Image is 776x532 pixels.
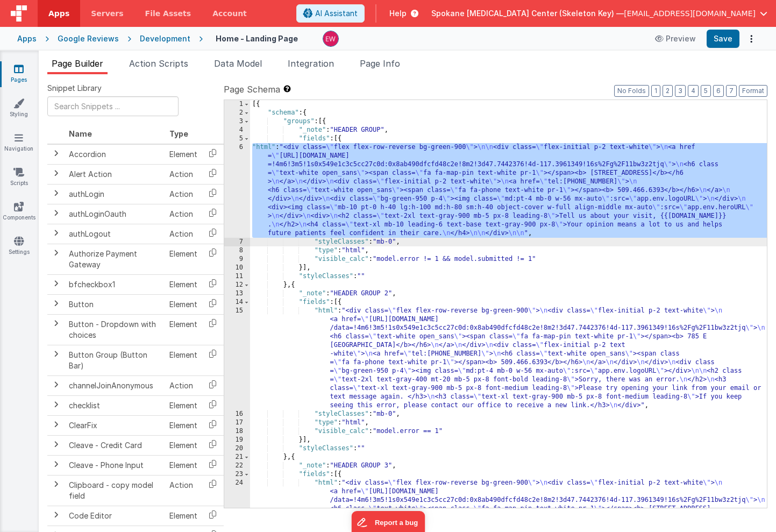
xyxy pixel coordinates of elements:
div: Development [140,33,190,44]
div: 16 [224,410,250,418]
td: Element [165,455,202,475]
input: Search Snippets ... [47,96,179,116]
div: Google Reviews [58,33,119,44]
td: Button - Dropdown with choices [65,314,165,345]
div: 8 [224,246,250,255]
button: 5 [701,85,711,97]
td: Element [165,395,202,415]
div: 4 [224,126,250,134]
span: File Assets [145,8,191,19]
h4: Home - Landing Page [216,34,298,42]
td: Clipboard - copy model field [65,475,165,506]
button: Options [744,31,759,46]
div: 1 [224,100,250,109]
button: No Folds [614,85,649,97]
td: Action [165,375,202,395]
td: Action [165,204,202,224]
td: Element [165,345,202,375]
span: Type [169,129,188,138]
div: Apps [17,33,37,44]
div: 19 [224,436,250,444]
td: Action [165,224,202,244]
div: 20 [224,444,250,453]
span: Page Info [360,58,400,69]
td: Button [65,294,165,314]
td: Action [165,184,202,204]
td: Alert Action [65,164,165,184]
td: Accordion [65,144,165,165]
td: checklist [65,395,165,415]
span: Data Model [214,58,262,69]
div: 9 [224,255,250,264]
td: Code Editor [65,506,165,526]
span: Snippet Library [47,83,102,94]
div: 6 [224,143,250,238]
td: Button Group (Button Bar) [65,345,165,375]
button: 1 [651,85,660,97]
div: 10 [224,264,250,272]
td: channelJoinAnonymous [65,375,165,395]
div: 17 [224,418,250,427]
td: authLogout [65,224,165,244]
div: 21 [224,453,250,462]
td: Action [165,475,202,506]
button: AI Assistant [296,4,365,23]
div: 5 [224,134,250,143]
td: Element [165,274,202,294]
div: 12 [224,281,250,289]
div: 11 [224,272,250,281]
button: Save [707,30,739,48]
span: Page Schema [224,83,280,96]
td: Element [165,415,202,435]
span: Page Builder [52,58,103,69]
button: 3 [675,85,686,97]
td: Action [165,164,202,184]
button: Spokane [MEDICAL_DATA] Center (Skeleton Key) — [EMAIL_ADDRESS][DOMAIN_NAME] [431,8,767,19]
div: 22 [224,462,250,470]
td: Element [165,506,202,526]
td: Element [165,144,202,165]
span: Name [69,129,92,138]
div: 18 [224,427,250,436]
div: 13 [224,289,250,298]
img: daf6185105a2932719d0487c37da19b1 [323,31,338,46]
button: Preview [649,30,702,47]
td: authLogin [65,184,165,204]
td: Element [165,244,202,274]
div: 15 [224,307,250,410]
button: 7 [726,85,737,97]
td: Element [165,435,202,455]
td: Cleave - Credit Card [65,435,165,455]
span: Integration [288,58,334,69]
button: 6 [713,85,724,97]
td: Cleave - Phone Input [65,455,165,475]
td: Element [165,294,202,314]
span: Action Scripts [129,58,188,69]
div: 3 [224,117,250,126]
div: 23 [224,470,250,479]
span: Help [389,8,407,19]
span: Apps [48,8,69,19]
button: 2 [663,85,673,97]
td: authLoginOauth [65,204,165,224]
td: bfcheckbox1 [65,274,165,294]
button: Format [739,85,767,97]
span: AI Assistant [315,8,358,19]
div: 7 [224,238,250,246]
button: 4 [688,85,699,97]
td: Authorize Payment Gateway [65,244,165,274]
td: Element [165,314,202,345]
span: Spokane [MEDICAL_DATA] Center (Skeleton Key) — [431,8,624,19]
div: 14 [224,298,250,307]
span: [EMAIL_ADDRESS][DOMAIN_NAME] [624,8,756,19]
td: ClearFix [65,415,165,435]
span: Servers [91,8,123,19]
div: 2 [224,109,250,117]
